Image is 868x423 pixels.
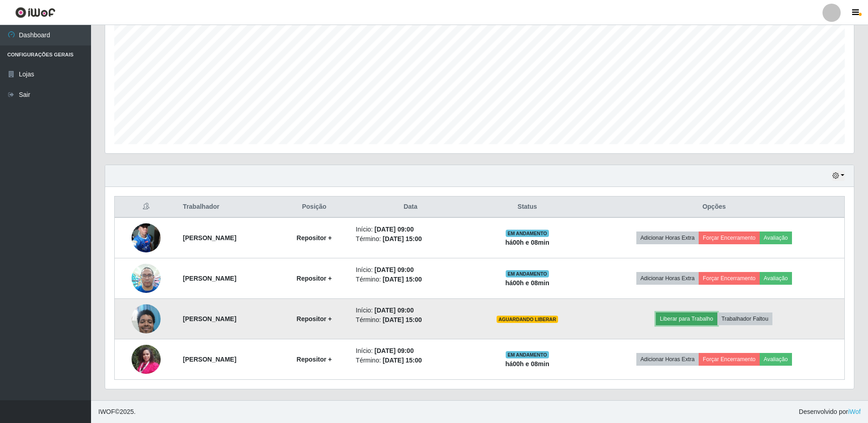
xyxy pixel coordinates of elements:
span: EM ANDAMENTO [506,351,549,358]
th: Trabalhador [178,196,278,218]
a: iWof [848,408,861,415]
strong: há 00 h e 08 min [505,239,549,246]
span: EM ANDAMENTO [506,270,549,277]
strong: [PERSON_NAME] [183,315,236,322]
strong: Repositor + [297,234,332,242]
li: Início: [356,306,466,315]
button: Avaliação [760,272,792,285]
th: Data [350,196,471,218]
time: [DATE] 15:00 [383,357,422,364]
img: 1752777150518.jpeg [132,218,161,257]
strong: [PERSON_NAME] [183,356,236,363]
button: Trabalhador Faltou [717,312,772,325]
img: 1752581943955.jpeg [132,259,161,297]
span: AGUARDANDO LIBERAR [497,316,558,323]
strong: Repositor + [297,356,332,363]
th: Posição [278,196,350,218]
li: Início: [356,346,466,356]
th: Status [471,196,584,218]
time: [DATE] 09:00 [375,226,414,233]
button: Liberar para Trabalho [656,312,717,325]
span: Desenvolvido por [799,407,861,417]
li: Término: [356,315,466,325]
span: IWOF [98,408,115,415]
time: [DATE] 15:00 [383,316,422,323]
button: Avaliação [760,353,792,366]
li: Término: [356,275,466,284]
strong: Repositor + [297,315,332,322]
strong: Repositor + [297,275,332,282]
button: Forçar Encerramento [699,232,760,244]
strong: há 00 h e 08 min [505,279,549,287]
th: Opções [584,196,845,218]
li: Início: [356,265,466,275]
img: 1756516504330.jpeg [132,340,161,378]
time: [DATE] 09:00 [375,307,414,314]
strong: há 00 h e 08 min [505,360,549,368]
strong: [PERSON_NAME] [183,275,236,282]
button: Avaliação [760,232,792,244]
time: [DATE] 15:00 [383,235,422,242]
span: © 2025 . [98,407,136,417]
time: [DATE] 15:00 [383,276,422,283]
li: Início: [356,225,466,234]
img: CoreUI Logo [15,7,56,18]
button: Forçar Encerramento [699,272,760,285]
button: Forçar Encerramento [699,353,760,366]
button: Adicionar Horas Extra [636,353,699,366]
time: [DATE] 09:00 [375,266,414,273]
button: Adicionar Horas Extra [636,232,699,244]
span: EM ANDAMENTO [506,230,549,237]
time: [DATE] 09:00 [375,347,414,354]
strong: [PERSON_NAME] [183,234,236,242]
li: Término: [356,356,466,365]
img: 1753733512120.jpeg [132,299,161,338]
button: Adicionar Horas Extra [636,272,699,285]
li: Término: [356,234,466,244]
